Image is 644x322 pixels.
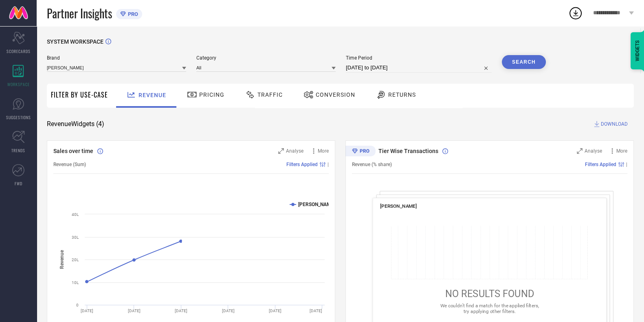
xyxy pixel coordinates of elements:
[298,202,335,207] text: [PERSON_NAME]
[346,55,492,61] span: Time Period
[380,203,417,209] span: [PERSON_NAME]
[59,250,65,269] tspan: Revenue
[51,90,108,100] span: Filter By Use-Case
[47,120,104,128] span: Revenue Widgets ( 4 )
[47,38,103,45] span: SYSTEM WORKSPACE
[318,148,329,154] span: More
[72,258,79,262] text: 20L
[440,303,539,314] span: We couldn’t find a match for the applied filters, try applying other filters.
[286,162,318,167] span: Filters Applied
[7,48,31,54] span: SCORECARDS
[175,309,187,313] text: [DATE]
[278,148,284,154] svg: Zoom
[316,91,355,98] span: Conversion
[352,162,392,167] span: Revenue (% share)
[53,148,93,154] span: Sales over time
[11,147,25,153] span: TRENDS
[626,162,627,167] span: |
[6,114,31,120] span: SUGGESTIONS
[72,235,79,240] text: 30L
[327,162,329,167] span: |
[196,55,336,61] span: Category
[346,63,492,73] input: Select time period
[47,5,112,22] span: Partner Insights
[286,148,303,154] span: Analyse
[222,309,235,313] text: [DATE]
[310,309,322,313] text: [DATE]
[502,55,546,69] button: Search
[269,309,281,313] text: [DATE]
[47,55,186,61] span: Brand
[585,162,616,167] span: Filters Applied
[577,148,582,154] svg: Zoom
[257,91,283,98] span: Traffic
[138,92,166,98] span: Revenue
[601,120,628,128] span: DOWNLOAD
[616,148,627,154] span: More
[128,309,141,313] text: [DATE]
[81,309,93,313] text: [DATE]
[568,6,583,20] div: Open download list
[76,303,79,307] text: 0
[378,148,438,154] span: Tier Wise Transactions
[72,280,79,285] text: 10L
[585,148,602,154] span: Analyse
[15,180,22,187] span: FWD
[126,11,138,17] span: PRO
[345,146,376,158] div: Premium
[72,212,79,217] text: 40L
[7,81,30,87] span: WORKSPACE
[53,162,86,167] span: Revenue (Sum)
[388,91,416,98] span: Returns
[199,91,224,98] span: Pricing
[445,288,534,300] span: NO RESULTS FOUND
